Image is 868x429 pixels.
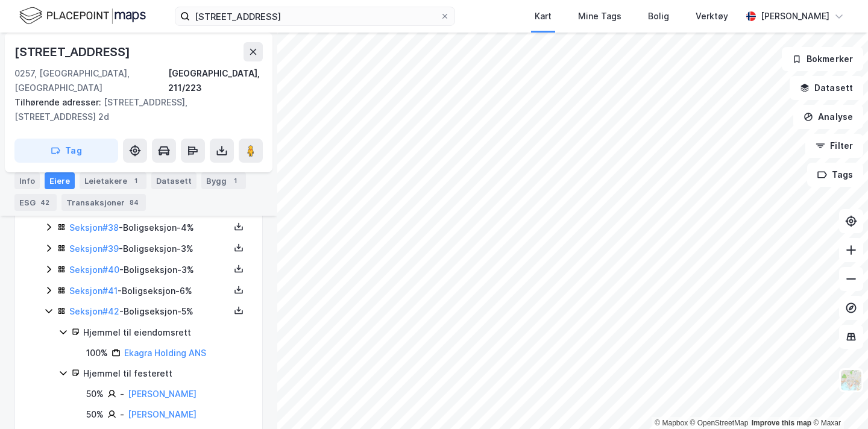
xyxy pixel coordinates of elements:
[752,419,811,427] a: Improve this map
[696,9,728,23] div: Verktøy
[655,419,688,427] a: Mapbox
[648,9,669,23] div: Bolig
[14,139,118,163] button: Tag
[805,134,863,158] button: Filter
[808,371,868,429] div: Kontrollprogram for chat
[124,348,206,358] a: Ekagra Holding ANS
[808,371,868,429] iframe: Chat Widget
[793,105,863,129] button: Analyse
[790,76,863,100] button: Datasett
[61,194,146,211] div: Transaksjoner
[69,304,230,319] div: - Boligseksjon - 5%
[14,97,104,107] span: Tilhørende adresser:
[83,366,248,381] div: Hjemmel til festerett
[190,7,440,25] input: Søk på adresse, matrikkel, gårdeiere, leietakere eller personer
[14,194,57,211] div: ESG
[45,172,75,189] div: Eiere
[38,196,52,208] div: 42
[229,175,241,187] div: 1
[128,409,197,419] a: [PERSON_NAME]
[201,172,246,189] div: Bygg
[69,263,230,277] div: - Boligseksjon - 3%
[69,222,119,233] a: Seksjon#38
[14,42,133,61] div: [STREET_ADDRESS]
[86,407,104,422] div: 50%
[83,325,248,340] div: Hjemmel til eiendomsrett
[168,66,263,95] div: [GEOGRAPHIC_DATA], 211/223
[69,265,119,275] a: Seksjon#40
[69,284,230,298] div: - Boligseksjon - 6%
[69,286,118,296] a: Seksjon#41
[14,172,40,189] div: Info
[807,163,863,187] button: Tags
[130,175,142,187] div: 1
[127,196,141,208] div: 84
[14,95,253,124] div: [STREET_ADDRESS], [STREET_ADDRESS] 2d
[120,407,124,422] div: -
[19,5,146,27] img: logo.f888ab2527a4732fd821a326f86c7f29.svg
[86,346,108,360] div: 100%
[69,242,230,256] div: - Boligseksjon - 3%
[69,306,119,316] a: Seksjon#42
[782,47,863,71] button: Bokmerker
[578,9,621,23] div: Mine Tags
[69,243,119,254] a: Seksjon#39
[761,9,829,23] div: [PERSON_NAME]
[80,172,146,189] div: Leietakere
[690,419,749,427] a: OpenStreetMap
[69,221,230,235] div: - Boligseksjon - 4%
[86,387,104,401] div: 50%
[120,387,124,401] div: -
[151,172,197,189] div: Datasett
[840,369,863,392] img: Z
[14,66,168,95] div: 0257, [GEOGRAPHIC_DATA], [GEOGRAPHIC_DATA]
[128,389,197,399] a: [PERSON_NAME]
[535,9,552,23] div: Kart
